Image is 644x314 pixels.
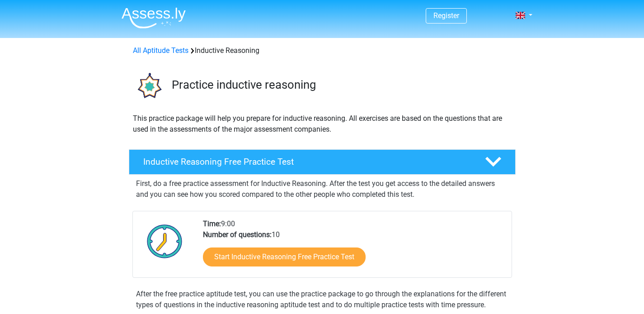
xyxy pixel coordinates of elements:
[133,113,512,135] p: This practice package will help you prepare for inductive reasoning. All exercises are based on t...
[132,289,512,310] div: After the free practice aptitude test, you can use the practice package to go through the explana...
[203,219,221,228] b: Time:
[203,247,366,266] a: Start Inductive Reasoning Free Practice Test
[129,67,168,105] img: inductive reasoning
[129,45,515,56] div: Inductive Reasoning
[125,149,519,175] a: Inductive Reasoning Free Practice Test
[172,78,508,92] h3: Practice inductive reasoning
[196,219,511,277] div: 9:00 10
[142,219,188,264] img: Clock
[122,7,186,29] img: Assessly
[133,46,188,55] a: All Aptitude Tests
[203,230,272,239] b: Number of questions:
[143,157,470,167] h4: Inductive Reasoning Free Practice Test
[433,11,459,20] a: Register
[136,178,508,200] p: First, do a free practice assessment for Inductive Reasoning. After the test you get access to th...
